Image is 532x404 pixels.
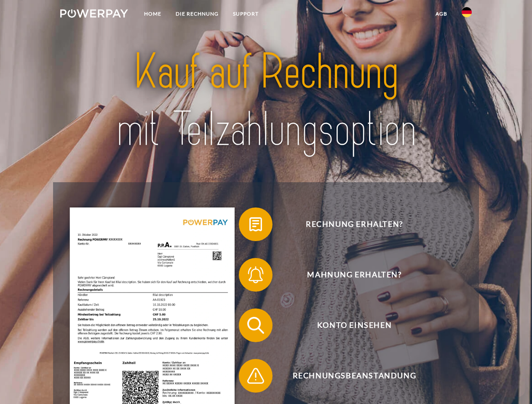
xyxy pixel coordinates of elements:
img: qb_bell.svg [245,264,266,285]
img: qb_bill.svg [245,214,266,235]
a: agb [428,6,454,21]
a: DIE RECHNUNG [168,6,226,21]
span: Rechnungsbeanstandung [251,359,457,393]
span: Rechnung erhalten? [251,207,457,241]
a: SUPPORT [226,6,266,21]
button: Konto einsehen [239,308,458,342]
button: Mahnung erhalten? [239,258,458,292]
img: de [462,7,472,17]
span: Konto einsehen [251,308,457,342]
img: title-powerpay_de.svg [80,40,452,161]
img: logo-powerpay-white.svg [60,9,128,18]
img: qb_warning.svg [245,365,266,386]
img: qb_search.svg [245,315,266,336]
a: Home [137,6,168,21]
span: Mahnung erhalten? [251,258,457,292]
button: Rechnung erhalten? [239,207,458,241]
iframe: Button to launch messaging window [498,370,525,397]
button: Rechnungsbeanstandung [239,359,458,393]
